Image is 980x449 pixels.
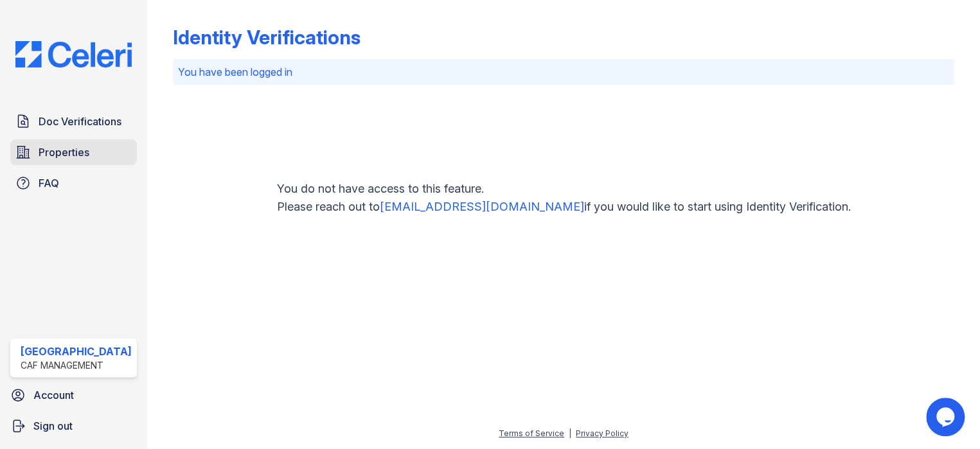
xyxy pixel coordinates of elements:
[5,382,142,408] a: Account
[576,428,628,438] a: Privacy Policy
[5,413,142,439] a: Sign out
[39,175,59,191] span: FAQ
[33,418,73,434] span: Sign out
[21,344,132,359] div: [GEOGRAPHIC_DATA]
[499,428,564,438] a: Terms of Service
[926,398,967,436] iframe: chat widget
[173,26,361,49] div: Identity Verifications
[178,64,949,80] p: You have been logged in
[569,428,571,438] div: |
[10,139,137,165] a: Properties
[379,200,584,213] a: [EMAIL_ADDRESS][DOMAIN_NAME]
[5,41,142,67] img: CE_Logo_Blue-a8612792a0a2168367f1c8372b55b34899dd931a85d93a1a3d3e32e68fde9ad4.png
[39,145,89,160] span: Properties
[276,180,850,216] p: You do not have access to this feature. Please reach out to if you would like to start using Iden...
[10,109,137,134] a: Doc Verifications
[39,114,121,129] span: Doc Verifications
[21,359,132,372] div: CAF Management
[33,387,74,403] span: Account
[10,170,137,196] a: FAQ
